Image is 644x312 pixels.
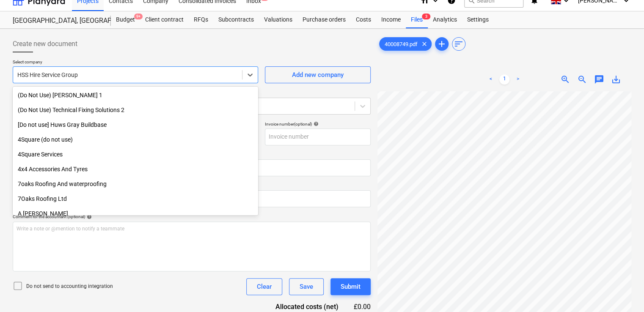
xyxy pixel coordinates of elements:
[437,39,447,49] span: add
[13,118,258,131] div: [Do not use] Huws Gray Buildbase
[406,11,428,28] div: Files
[376,11,406,28] a: Income
[13,39,77,49] span: Create new document
[486,74,496,85] a: Previous page
[422,14,430,19] span: 3
[13,207,258,220] div: A [PERSON_NAME]
[265,121,371,127] div: Invoice number (optional)
[13,16,101,25] div: [GEOGRAPHIC_DATA], [GEOGRAPHIC_DATA]
[265,129,371,145] input: Invoice number
[13,214,371,219] div: Comment for the accountant (optional)
[454,39,464,49] span: sort
[13,177,258,191] div: 7oaks Roofing And waterproofing
[13,103,258,117] div: (Do Not Use) Technical Fixing Solutions 2
[13,148,258,161] div: 4Square Services
[297,11,351,28] a: Purchase orders
[292,69,344,80] div: Add new company
[602,271,644,312] iframe: Chat Widget
[351,11,376,28] a: Costs
[261,302,352,312] div: Allocated costs (net)
[428,11,462,28] a: Analytics
[330,278,371,295] button: Submit
[259,11,297,28] a: Valuations
[300,281,313,292] div: Save
[189,11,213,28] a: RFQs
[13,192,258,205] div: 7Oaks Roofing Ltd
[312,121,319,126] span: help
[380,41,423,47] span: 40008749.pdf
[13,59,258,66] p: Select company
[611,74,621,85] span: save_alt
[195,159,371,176] input: Due date not specified
[560,74,570,85] span: zoom_in
[257,281,272,292] div: Clear
[134,14,143,19] span: 9+
[26,283,113,290] p: Do not send to accounting integration
[265,66,371,83] button: Add new company
[406,11,428,28] a: Files3
[379,37,432,51] div: 40008749.pdf
[13,207,258,220] div: A Griffiths
[577,74,587,85] span: zoom_out
[13,88,258,102] div: (Do Not Use) Bauder 1
[140,11,189,28] a: Client contract
[246,278,282,295] button: Clear
[13,162,258,176] div: 4x4 Accessories And Tyres
[111,11,140,28] a: Budget9+
[195,152,371,158] div: Due date
[13,88,258,102] div: (Do Not Use) [PERSON_NAME] 1
[213,11,259,28] a: Subcontracts
[513,74,523,85] a: Next page
[594,74,604,85] span: chat
[499,74,509,85] a: Page 1 is your current page
[462,11,494,28] a: Settings
[419,39,429,49] span: clear
[352,302,371,312] div: £0.00
[13,133,258,146] div: 4Square (do not use)
[341,281,361,292] div: Submit
[289,278,324,295] button: Save
[85,214,92,219] span: help
[111,11,140,28] div: Budget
